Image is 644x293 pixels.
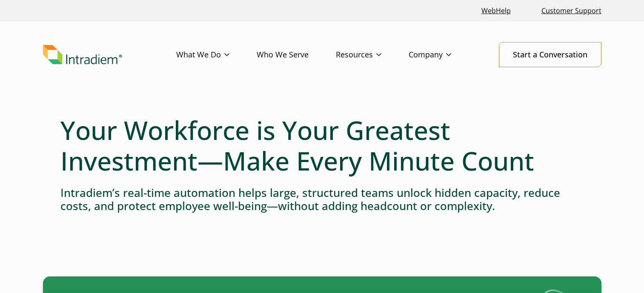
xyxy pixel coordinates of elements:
a: Resources [336,43,409,67]
img: Intradiem [43,45,122,65]
h4: Intradiem’s real-time automation helps large, structured teams unlock hidden capacity, reduce cos... [60,186,584,213]
a: Link to homepage of Intradiem [43,45,176,65]
a: Company [409,43,478,67]
a: Who We Serve [257,43,336,67]
a: Link opens in a new window [478,2,514,20]
a: What We Do [176,43,257,67]
h1: Your Workforce is Your Greatest Investment—Make Every Minute Count [60,115,584,176]
a: Customer Support [538,2,605,20]
a: Start a Conversation [499,42,601,67]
